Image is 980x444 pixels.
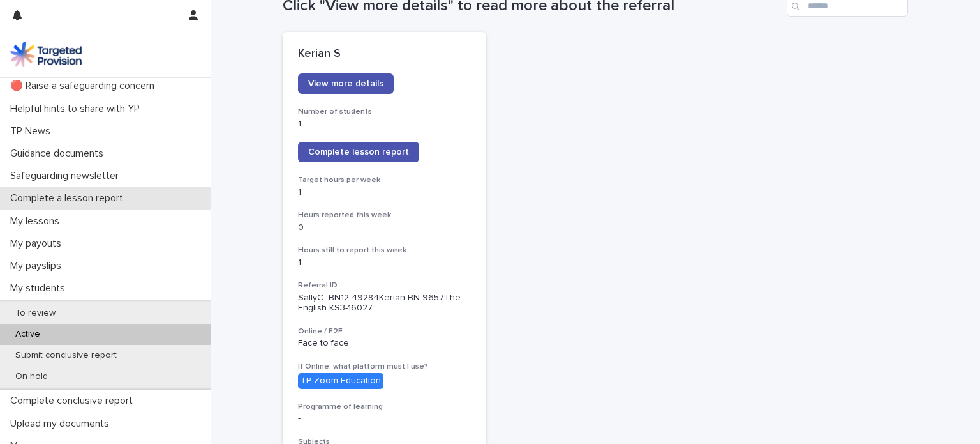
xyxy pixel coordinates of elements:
[298,293,471,314] p: SallyC--BN12-49284Kerian-BN-9657The--English KS3-16027
[298,338,471,349] p: Face to face
[298,402,471,412] h3: Programme of learning
[5,148,114,160] p: Guidance documents
[5,238,71,250] p: My payouts
[298,222,471,233] p: 0
[298,119,471,130] p: 1
[5,125,61,137] p: TP News
[298,175,471,185] h3: Target hours per week
[298,210,471,220] h3: Hours reported this week
[298,73,394,94] a: View more details
[10,42,82,67] img: M5nRWzHhSzIhMunXDL62
[5,80,165,92] p: 🔴 Raise a safeguarding concern
[308,79,383,88] span: View more details
[298,107,471,117] h3: Number of students
[5,170,129,182] p: Safeguarding newsletter
[298,187,471,198] p: 1
[298,142,419,162] a: Complete lesson report
[5,371,58,382] p: On hold
[5,329,50,340] p: Active
[308,148,409,157] span: Complete lesson report
[298,373,383,389] div: TP Zoom Education
[5,260,71,272] p: My payslips
[298,47,471,61] p: Kerian S
[298,326,471,337] h3: Online / F2F
[298,257,471,268] p: 1
[5,395,143,407] p: Complete conclusive report
[5,308,66,319] p: To review
[5,350,127,361] p: Submit conclusive report
[298,362,471,372] h3: If Online, what platform must I use?
[5,418,119,430] p: Upload my documents
[5,103,150,115] p: Helpful hints to share with YP
[5,282,75,295] p: My students
[5,215,70,227] p: My lessons
[298,245,471,256] h3: Hours still to report this week
[298,413,471,424] p: -
[5,192,133,204] p: Complete a lesson report
[298,280,471,291] h3: Referral ID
